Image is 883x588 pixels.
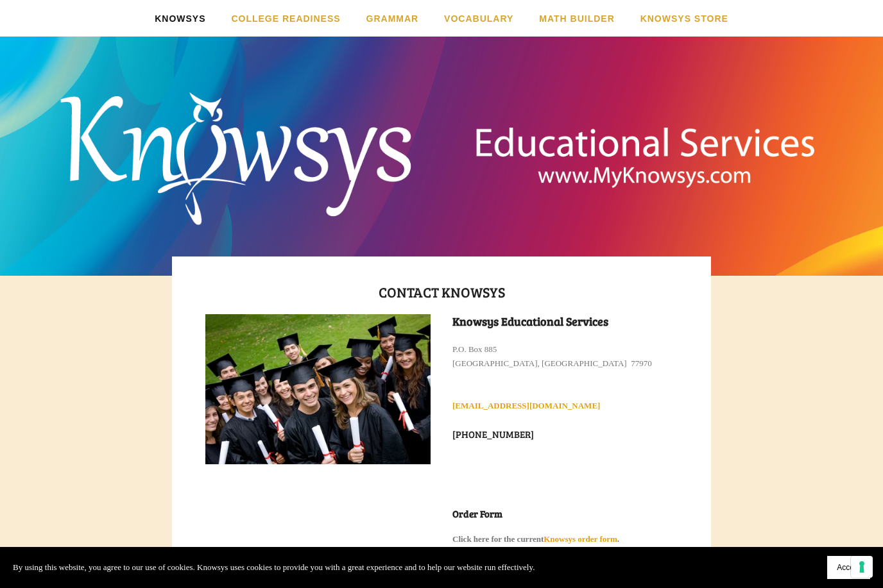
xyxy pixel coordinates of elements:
p: By using this website, you agree to our use of cookies. Knowsys uses cookies to provide you with ... [13,560,535,575]
strong: Knowsys Educational Services [452,314,608,329]
a: Knowsys order form [544,534,617,544]
button: Accept [827,556,870,579]
strong: Click here for the current [452,534,544,544]
h1: Contact Knowsys [205,280,678,303]
a: [EMAIL_ADDRESS][DOMAIN_NAME] [452,401,600,410]
strong: Order Form [452,507,502,520]
button: Your consent preferences for tracking technologies [851,556,873,578]
img: graduate_group.jpg [205,314,431,464]
h3: [PHONE_NUMBER] [452,427,678,441]
strong: . [617,534,619,544]
p: P.O. Box 885 [GEOGRAPHIC_DATA], [GEOGRAPHIC_DATA] 77970 [452,342,678,371]
span: Accept [837,563,861,572]
a: Knowsys Educational Services [264,55,620,229]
